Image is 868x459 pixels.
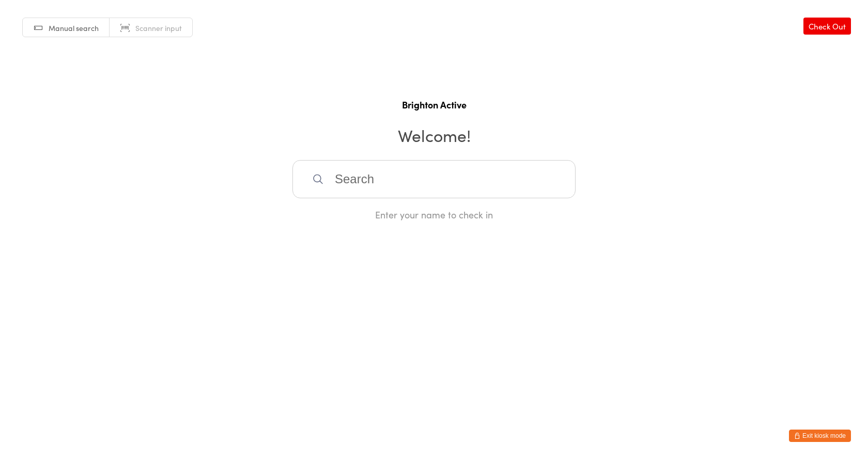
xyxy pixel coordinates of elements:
div: Enter your name to check in [292,208,576,221]
a: Check Out [803,18,851,35]
input: Search [292,160,576,198]
h1: Brighton Active [10,98,858,111]
h2: Welcome! [10,123,858,147]
span: Scanner input [135,23,182,33]
button: Exit kiosk mode [789,430,851,442]
span: Manual search [49,23,99,33]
